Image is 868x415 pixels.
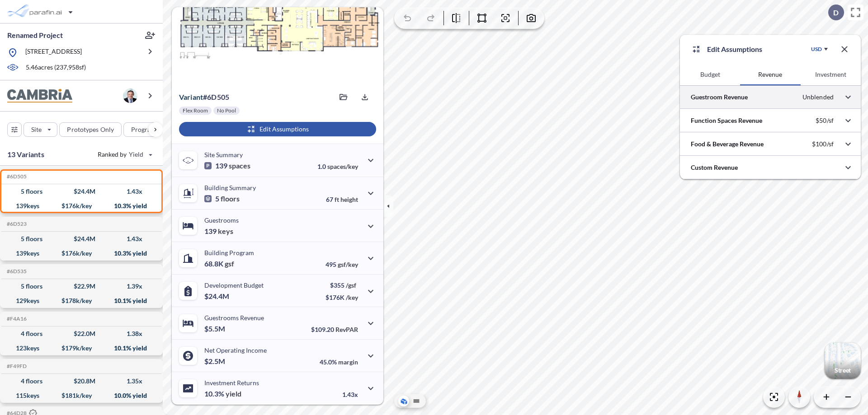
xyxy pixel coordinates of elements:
[326,196,358,203] p: 67
[338,358,358,366] span: margin
[204,314,264,322] p: Guestrooms Revenue
[398,396,409,406] button: Aerial View
[204,216,239,224] p: Guestrooms
[411,396,422,406] button: Site Plan
[204,259,234,268] p: 68.8K
[204,227,233,236] p: 139
[335,196,339,203] span: ft
[204,184,256,191] p: Building Summary
[325,261,358,268] p: 495
[801,64,861,85] button: Investment
[833,9,839,17] p: D
[26,63,86,73] p: 5.46 acres ( 237,958 sf)
[217,107,236,114] p: No Pool
[691,163,738,172] p: Custom Revenue
[24,122,57,137] button: Site
[67,125,114,134] p: Prototypes Only
[59,122,122,137] button: Prototypes Only
[5,316,27,322] h5: Click to copy the code
[204,357,226,366] p: $2.5M
[204,389,241,398] p: 10.3%
[204,281,264,289] p: Development Budget
[183,107,208,114] p: Flex Room
[825,343,861,379] button: Switcher ImageStreet
[225,259,234,268] span: gsf
[229,161,250,170] span: spaces
[7,149,44,160] p: 13 Variants
[179,93,229,102] p: # 6d505
[179,122,376,136] button: Edit Assumptions
[131,125,156,134] p: Program
[204,324,226,333] p: $5.5M
[204,346,267,354] p: Net Operating Income
[691,140,764,149] p: Food & Beverage Revenue
[327,163,358,170] span: spaces/key
[204,151,243,159] p: Site Summary
[335,326,358,333] span: RevPAR
[31,125,42,134] p: Site
[5,363,27,369] h5: Click to copy the code
[204,194,240,203] p: 5
[123,122,172,137] button: Program
[311,326,358,333] p: $109.20
[835,367,851,374] p: Street
[218,227,233,236] span: keys
[740,64,800,85] button: Revenue
[680,64,740,85] button: Budget
[811,46,822,53] div: USD
[204,292,231,301] p: $24.4M
[129,150,144,159] span: Yield
[5,221,27,227] h5: Click to copy the code
[338,261,358,268] span: gsf/key
[7,89,72,103] img: BrandImage
[25,47,82,58] p: [STREET_ADDRESS]
[342,391,358,398] p: 1.43x
[346,281,356,289] span: /gsf
[812,140,834,148] p: $100/sf
[325,294,358,301] p: $176K
[204,249,254,256] p: Building Program
[317,163,358,170] p: 1.0
[7,30,63,40] p: Renamed Project
[691,116,762,125] p: Function Spaces Revenue
[123,89,137,103] img: user logo
[226,389,241,398] span: yield
[825,343,861,379] img: Switcher Image
[707,44,762,55] p: Edit Assumptions
[204,161,250,170] p: 139
[221,194,240,203] span: floors
[340,196,358,203] span: height
[325,281,358,289] p: $355
[5,268,27,275] h5: Click to copy the code
[320,358,358,366] p: 45.0%
[816,117,834,125] p: $50/sf
[179,93,203,101] span: Variant
[346,294,358,301] span: /key
[90,147,158,162] button: Ranked by Yield
[204,379,259,387] p: Investment Returns
[5,173,27,180] h5: Click to copy the code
